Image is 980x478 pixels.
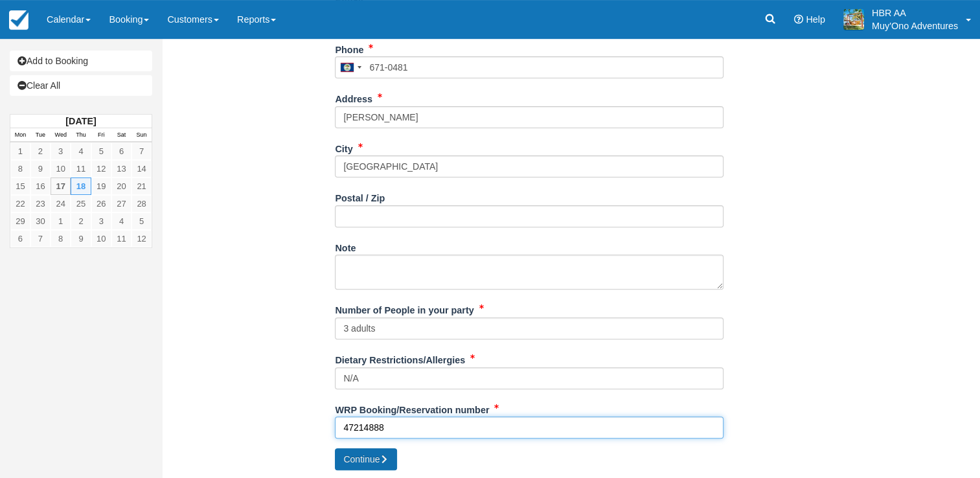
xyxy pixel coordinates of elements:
[131,195,152,212] a: 28
[30,128,51,142] th: Tue
[71,128,91,142] th: Thu
[91,142,111,160] a: 5
[872,19,958,32] p: Muy'Ono Adventures
[30,142,51,160] a: 2
[111,177,131,195] a: 20
[10,177,30,195] a: 15
[131,230,152,247] a: 12
[111,160,131,177] a: 13
[336,57,365,78] div: Belize: +501
[30,160,51,177] a: 9
[51,142,71,160] a: 3
[335,349,465,367] label: Dietary Restrictions/Allergies
[51,212,71,230] a: 1
[30,195,51,212] a: 23
[71,230,91,247] a: 9
[131,177,152,195] a: 21
[335,399,489,417] label: WRP Booking/Reservation number
[10,195,30,212] a: 22
[51,195,71,212] a: 24
[91,160,111,177] a: 12
[10,51,152,71] a: Add to Booking
[131,160,152,177] a: 14
[71,212,91,230] a: 2
[91,212,111,230] a: 3
[10,142,30,160] a: 1
[71,142,91,160] a: 4
[30,230,51,247] a: 7
[111,142,131,160] a: 6
[71,177,91,195] a: 18
[10,230,30,247] a: 6
[131,142,152,160] a: 7
[335,138,352,156] label: City
[10,75,152,96] a: Clear All
[30,177,51,195] a: 16
[111,195,131,212] a: 27
[843,9,864,30] img: A20
[65,116,96,126] strong: [DATE]
[91,230,111,247] a: 10
[111,128,131,142] th: Sat
[10,128,30,142] th: Mon
[335,187,385,205] label: Postal / Zip
[51,230,71,247] a: 8
[91,177,111,195] a: 19
[872,6,958,19] p: HBR AA
[10,212,30,230] a: 29
[9,10,28,30] img: checkfront-main-nav-mini-logo.png
[131,212,152,230] a: 5
[91,128,111,142] th: Fri
[91,195,111,212] a: 26
[51,128,71,142] th: Wed
[10,160,30,177] a: 8
[335,39,363,57] label: Phone
[71,195,91,212] a: 25
[111,212,131,230] a: 4
[131,128,152,142] th: Sun
[335,88,372,106] label: Address
[51,160,71,177] a: 10
[111,230,131,247] a: 11
[30,212,51,230] a: 30
[335,237,356,255] label: Note
[335,448,397,470] button: Continue
[335,299,473,317] label: Number of People in your party
[51,177,71,195] a: 17
[71,160,91,177] a: 11
[794,15,803,24] i: Help
[806,14,825,25] span: Help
